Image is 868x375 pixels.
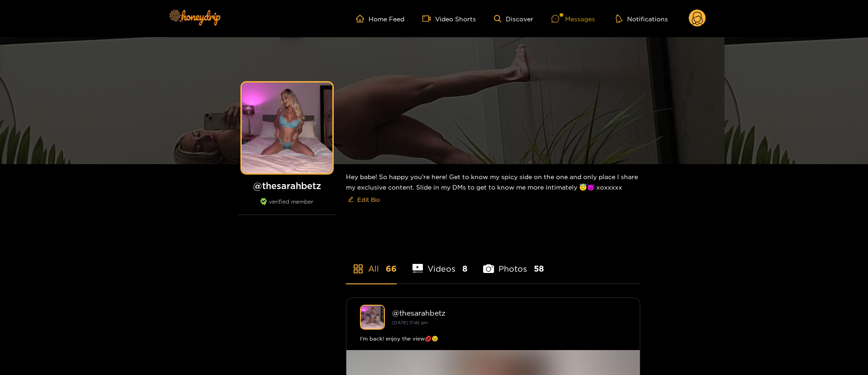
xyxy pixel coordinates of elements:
[237,180,337,191] h1: @ thesarahbetz
[483,243,544,283] li: Photos
[422,15,476,23] a: Video Shorts
[412,243,468,283] li: Videos
[462,263,467,274] span: 8
[348,196,354,203] span: edit
[534,263,544,274] span: 58
[392,320,428,325] small: [DATE] 17:45 pm
[353,263,364,274] span: appstore
[392,309,626,317] div: @ thesarahbetz
[356,15,404,23] a: Home Feed
[551,14,595,24] div: Messages
[356,15,369,23] span: home
[346,164,640,214] div: Hey babe! So happy you're here! Get to know my spicy side on the one and only place I share my ex...
[360,305,385,330] img: thesarahbetz
[346,192,382,207] button: editEdit Bio
[237,198,337,215] div: verified member
[422,15,435,23] span: video-camera
[360,334,626,343] div: I'm back! enjoy the view💋😉
[357,195,380,204] span: Edit Bio
[386,263,397,274] span: 66
[494,15,533,23] a: Discover
[346,243,397,283] li: All
[613,14,671,23] button: Notifications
